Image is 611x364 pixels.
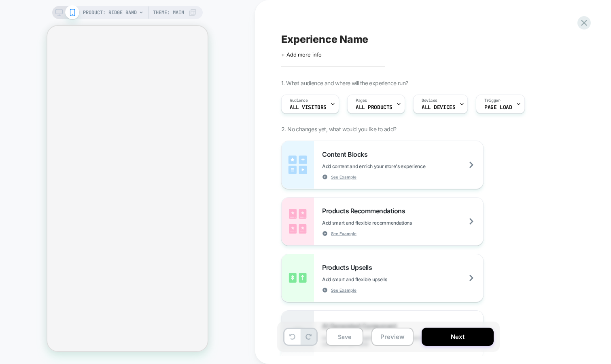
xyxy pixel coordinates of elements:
[331,174,356,180] span: See Example
[422,105,455,110] span: ALL DEVICES
[281,33,368,45] span: Experience Name
[326,328,363,346] button: Save
[322,220,452,226] span: Add smart and flexible recommendations
[484,105,512,110] span: Page Load
[322,207,409,215] span: Products Recommendations
[331,287,356,293] span: See Example
[290,105,327,110] span: All Visitors
[322,276,427,282] span: Add smart and flexible upsells
[153,6,184,19] span: Theme: MAIN
[484,98,500,103] span: Trigger
[290,98,308,103] span: Audience
[322,163,466,169] span: Add content and enrich your store's experience
[371,328,414,346] button: Preview
[422,328,494,346] button: Next
[322,263,376,271] span: Products Upsells
[356,105,392,110] span: ALL PRODUCTS
[281,126,396,133] span: 2. No changes yet, what would you like to add?
[356,98,367,103] span: Pages
[331,231,356,236] span: See Example
[281,80,408,86] span: 1. What audience and where will the experience run?
[83,6,137,19] span: PRODUCT: Ridge Band
[322,150,371,158] span: Content Blocks
[422,98,437,103] span: Devices
[281,51,322,58] span: + Add more info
